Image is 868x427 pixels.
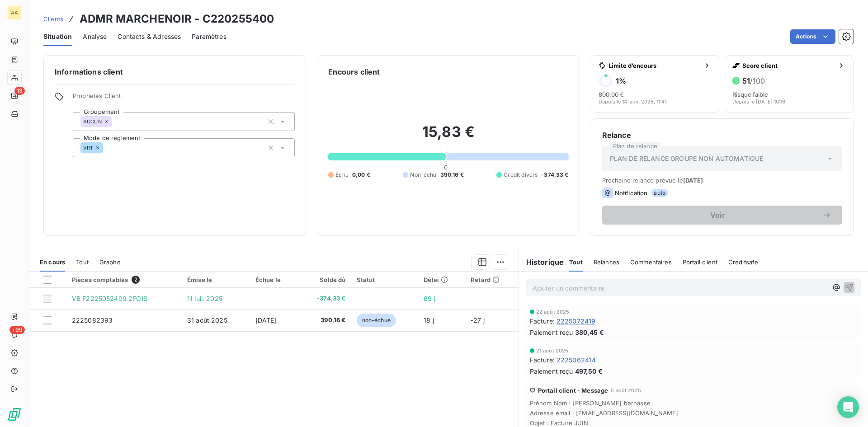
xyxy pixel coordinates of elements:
[187,295,222,302] span: 11 juil. 2025
[530,399,857,407] span: Prénom Nom : [PERSON_NAME] bernasse
[616,76,626,85] h6: 1 %
[440,171,464,179] span: 390,16 €
[575,328,604,337] span: 380,45 €
[72,295,147,302] span: VB F2225052409 2FOIS
[255,316,277,324] span: [DATE]
[72,276,176,284] div: Pièces comptables
[742,76,765,85] h6: 51
[43,15,63,23] span: Clients
[83,145,93,150] span: VRT
[594,258,619,266] span: Relances
[132,276,140,284] span: 2
[683,177,703,184] span: [DATE]
[504,171,538,179] span: Crédit divers
[73,92,295,105] span: Propriétés Client
[602,206,842,225] button: Voir
[55,66,295,77] h6: Informations client
[444,164,448,171] span: 0
[602,130,842,141] h6: Relance
[683,258,717,266] span: Portail client
[304,276,346,283] div: Solde dû
[187,316,227,324] span: 31 août 2025
[83,119,102,124] span: AUCUN
[557,316,596,326] span: 2225072419
[732,99,785,104] span: Depuis le [DATE] 10:16
[610,154,764,163] span: PLAN DE RELANCE GROUPE NON AUTOMATIQUE
[530,316,555,326] span: Facture :
[541,171,568,179] span: -374,33 €
[103,144,110,152] input: Ajouter une valeur
[424,316,434,324] span: 18 j
[575,366,603,376] span: 497,50 €
[530,355,555,365] span: Facture :
[557,355,596,365] span: 2225062414
[536,309,570,314] span: 22 août 2025
[43,32,72,41] span: Situation
[728,258,759,266] span: Creditsafe
[40,258,65,266] span: En cours
[424,295,435,302] span: 69 j
[112,117,119,126] input: Ajouter une valeur
[530,328,573,337] span: Paiement reçu
[732,91,768,98] span: Risque faible
[352,171,370,179] span: 0,00 €
[328,123,568,150] h2: 15,83 €
[83,32,107,41] span: Analyse
[99,258,121,266] span: Graphe
[304,294,346,303] span: -374,33 €
[192,32,226,41] span: Paramètres
[80,11,274,27] h3: ADMR MARCHENOIR - C220255400
[630,258,672,266] span: Commentaires
[742,62,834,69] span: Score client
[536,348,569,353] span: 21 août 2025
[651,189,668,197] span: auto
[837,396,859,418] div: Open Intercom Messenger
[725,55,854,113] button: Score client51/100Risque faibleDepuis le [DATE] 10:16
[790,29,835,44] button: Actions
[335,171,349,179] span: Échu
[328,66,380,77] h6: Encours client
[7,5,22,20] div: AA
[519,257,564,267] h6: Historique
[530,419,857,427] span: Objet : Facture JUIN
[569,258,583,266] span: Tout
[357,276,413,283] div: Statut
[530,409,857,417] span: Adresse email : [EMAIL_ADDRESS][DOMAIN_NAME]
[613,211,822,219] span: Voir
[530,366,573,376] span: Paiement reçu
[304,316,346,325] span: 390,16 €
[750,76,765,85] span: /100
[72,316,113,324] span: 2225082393
[357,314,396,327] span: non-échue
[615,189,648,197] span: Notification
[76,258,89,266] span: Tout
[602,177,842,184] span: Prochaine relance prévue le
[410,171,436,179] span: Non-échu
[43,14,63,23] a: Clients
[424,276,460,283] div: Délai
[255,276,293,283] div: Échue le
[611,388,641,393] span: 5 août 2025
[118,32,181,41] span: Contacts & Adresses
[591,55,720,113] button: Limite d’encours1%800,00 €Depuis le 14 janv. 2025, 11:41
[9,326,25,334] span: +99
[538,387,609,394] span: Portail client - Message
[609,62,700,69] span: Limite d’encours
[187,276,245,283] div: Émise le
[471,276,513,283] div: Retard
[471,316,485,324] span: -27 j
[14,87,25,95] span: 13
[599,91,624,98] span: 800,00 €
[7,407,22,422] img: Logo LeanPay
